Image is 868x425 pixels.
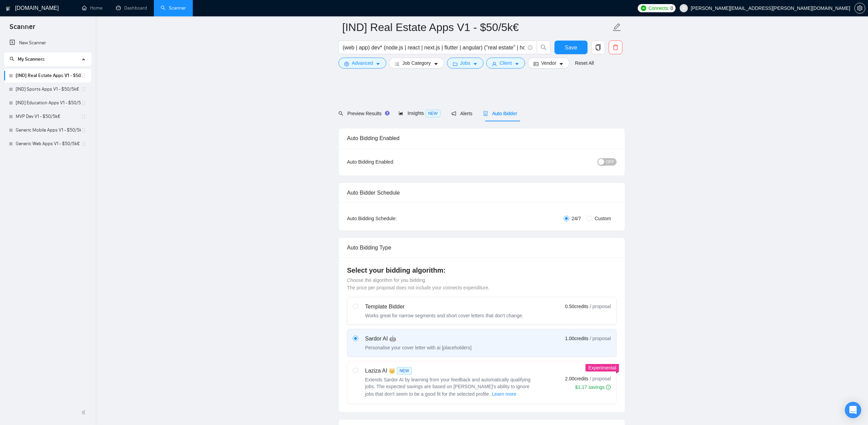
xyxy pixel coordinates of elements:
[565,335,588,342] span: 1.00 credits
[500,59,512,67] span: Client
[606,385,611,390] span: info-circle
[338,58,386,69] button: settingAdvancedcaret-down
[4,123,91,137] li: Generic Mobile Apps V1 - $50/5k€
[347,277,490,290] span: Choose the algorithm for you bidding. The price per proposal does not include your connects expen...
[347,183,617,202] div: Auto Bidder Schedule
[565,375,588,382] span: 2.00 credits
[451,111,473,116] span: Alerts
[10,56,45,62] span: My Scanners
[81,114,86,119] span: holder
[447,58,484,69] button: folderJobscaret-down
[845,402,861,418] div: Open Intercom Messenger
[116,5,147,11] a: dashboardDashboard
[10,57,14,61] span: search
[612,23,621,32] span: edit
[82,5,102,11] a: homeHome
[81,73,86,78] span: holder
[425,110,440,117] span: NEW
[16,96,81,110] a: [IND] Education Apps V1 - $50/5k€
[347,215,437,222] div: Auto Bidding Schedule:
[397,367,412,375] span: NEW
[4,22,41,36] span: Scanner
[591,41,605,54] button: copy
[528,58,569,69] button: idcardVendorcaret-down
[590,375,611,382] span: / proposal
[483,111,488,116] span: robot
[352,59,373,67] span: Advanced
[554,41,588,54] button: Save
[606,158,614,166] span: OFF
[347,238,617,257] div: Auto Bidding Type
[575,384,611,391] div: $1.17 savings
[365,303,523,311] div: Template Bidder
[537,41,550,54] button: search
[592,44,605,50] span: copy
[565,303,588,310] span: 0.50 credits
[515,61,519,66] span: caret-down
[473,61,478,66] span: caret-down
[569,215,584,222] span: 24/7
[81,100,86,106] span: holder
[344,61,349,66] span: setting
[16,137,81,151] a: Generic Web Apps V1 - $50/5k€
[854,3,865,14] button: setting
[528,45,532,50] span: info-circle
[16,123,81,137] a: Generic Mobile Apps V1 - $50/5k€
[4,82,91,96] li: [IND] Sports Apps V1 - $50/5k€
[565,43,577,52] span: Save
[559,61,564,66] span: caret-down
[402,59,431,67] span: Job Category
[347,265,617,275] h4: Select your bidding algorithm:
[451,111,456,116] span: notification
[609,44,622,50] span: delete
[81,87,86,92] span: holder
[81,141,86,147] span: holder
[483,111,517,116] span: Auto Bidder
[4,137,91,151] li: Generic Web Apps V1 - $50/5k€
[592,215,614,222] span: Custom
[16,69,81,82] a: [IND] Real Estate Apps V1 - $50/5k€
[399,111,403,116] span: area-chart
[460,59,471,67] span: Jobs
[681,6,686,11] span: user
[18,56,45,62] span: My Scanners
[609,41,622,54] button: delete
[590,303,611,310] span: / proposal
[365,312,523,319] div: Works great for narrow segments and short cover letters that don't change.
[395,61,400,66] span: bars
[399,110,440,116] span: Insights
[16,110,81,123] a: MVP Dev V1 - $50/5k€
[588,365,616,370] span: Experimental
[641,5,646,11] img: upwork-logo.png
[365,344,472,351] div: Personalise your cover letter with ai [placeholders]
[343,43,525,52] input: Search Freelance Jobs...
[161,5,186,11] a: searchScanner
[590,335,611,342] span: / proposal
[4,110,91,123] li: MVP Dev V1 - $50/5k€
[453,61,458,66] span: folder
[492,61,497,66] span: user
[4,96,91,110] li: [IND] Education Apps V1 - $50/5k€
[81,409,88,416] span: double-left
[537,44,550,50] span: search
[389,367,395,375] span: 👑
[575,59,594,67] a: Reset All
[365,335,472,343] div: Sardor AI 🤖
[492,390,517,398] span: Learn more
[342,19,611,36] input: Scanner name...
[365,377,531,397] span: Extends Sardor AI by learning from your feedback and automatically qualifying jobs. The expected ...
[4,69,91,82] li: [IND] Real Estate Apps V1 - $50/5k€
[649,4,669,12] span: Connects:
[486,58,525,69] button: userClientcaret-down
[389,58,444,69] button: barsJob Categorycaret-down
[347,128,617,148] div: Auto Bidding Enabled
[376,61,380,66] span: caret-down
[81,127,86,133] span: holder
[541,59,556,67] span: Vendor
[338,111,388,116] span: Preview Results
[534,61,538,66] span: idcard
[670,4,673,12] span: 0
[338,111,343,116] span: search
[854,5,865,11] a: setting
